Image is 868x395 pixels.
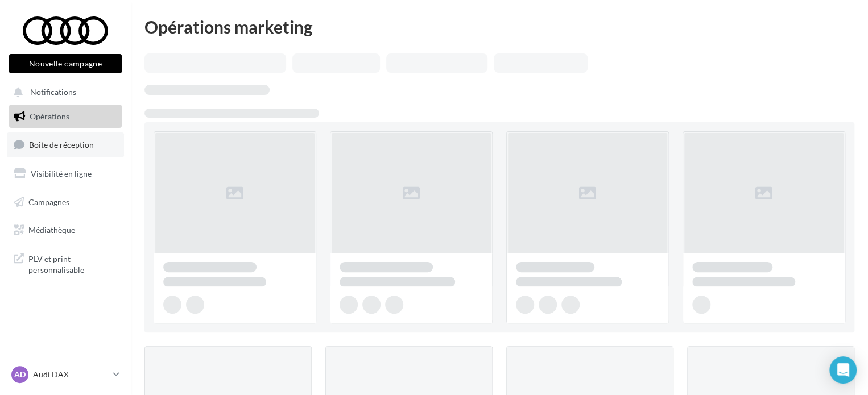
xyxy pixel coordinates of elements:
span: AD [14,369,26,380]
a: Boîte de réception [7,132,124,157]
span: Campagnes [28,197,69,206]
a: Opérations [7,105,124,128]
a: Campagnes [7,190,124,214]
a: Médiathèque [7,218,124,242]
span: PLV et print personnalisable [28,251,117,276]
a: AD Audi DAX [9,364,122,385]
span: Visibilité en ligne [31,169,92,178]
p: Audi DAX [33,369,109,380]
a: Visibilité en ligne [7,162,124,186]
div: Opérations marketing [144,18,854,35]
a: PLV et print personnalisable [7,247,124,280]
button: Nouvelle campagne [9,54,122,73]
span: Opérations [30,111,69,121]
span: Boîte de réception [29,140,94,149]
span: Notifications [30,88,76,97]
div: Open Intercom Messenger [829,356,857,384]
span: Médiathèque [28,225,75,235]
